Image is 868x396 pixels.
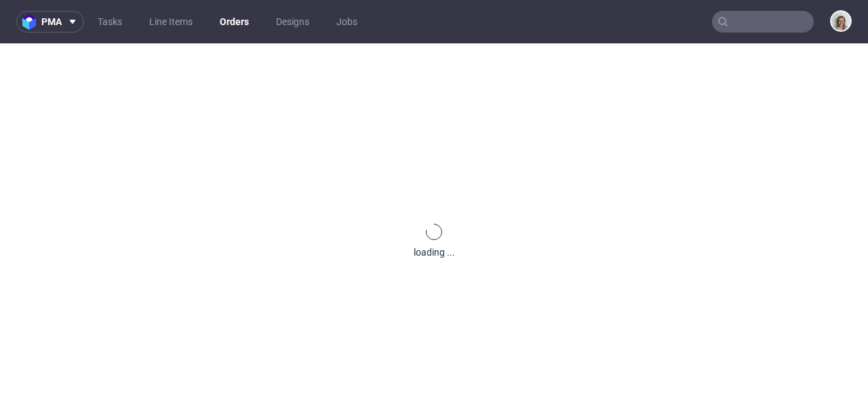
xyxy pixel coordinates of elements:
[16,11,84,33] button: pma
[90,11,130,33] a: Tasks
[41,17,62,26] span: pma
[22,14,41,30] img: logo
[831,12,850,31] img: Monika Poźniak
[212,11,257,33] a: Orders
[328,11,366,33] a: Jobs
[141,11,201,33] a: Line Items
[414,245,455,259] div: loading ...
[268,11,317,33] a: Designs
